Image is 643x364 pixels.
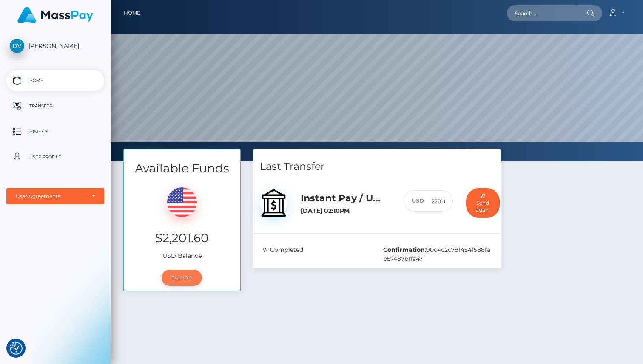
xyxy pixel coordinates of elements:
span: [PERSON_NAME] [6,42,104,50]
div: User Agreements [16,193,85,200]
button: Send again [466,188,500,218]
a: Transfer [162,270,202,286]
h4: Last Transfer [260,159,494,174]
h6: [DATE] 02:10PM [301,207,391,214]
a: User Profile [6,147,104,168]
a: History [6,121,104,142]
div: USD Balance [124,177,240,265]
p: User Profile [10,151,101,164]
b: Confirmation [383,246,425,254]
p: Transfer [10,100,101,113]
span: 90c4c2c781454f588fab57487b1fa471 [383,246,490,262]
h3: $2,201.60 [130,230,234,246]
h3: Available Funds [124,160,240,177]
input: Search... [507,5,587,21]
a: Home [124,4,140,22]
img: Revisit consent button [10,342,23,355]
p: History [10,125,101,138]
img: MassPay [17,7,93,23]
button: Consent Preferences [10,342,23,355]
h5: Instant Pay / USD [301,192,391,205]
a: Transfer [6,96,104,117]
p: Home [10,74,101,87]
div: Completed [256,245,377,263]
input: 2,201.60 [424,190,452,212]
div: USD [404,190,424,212]
img: bank.svg [260,189,287,217]
button: User Agreements [6,188,104,204]
a: Home [6,70,104,91]
img: USD.png [167,187,197,217]
div: : [377,245,498,263]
